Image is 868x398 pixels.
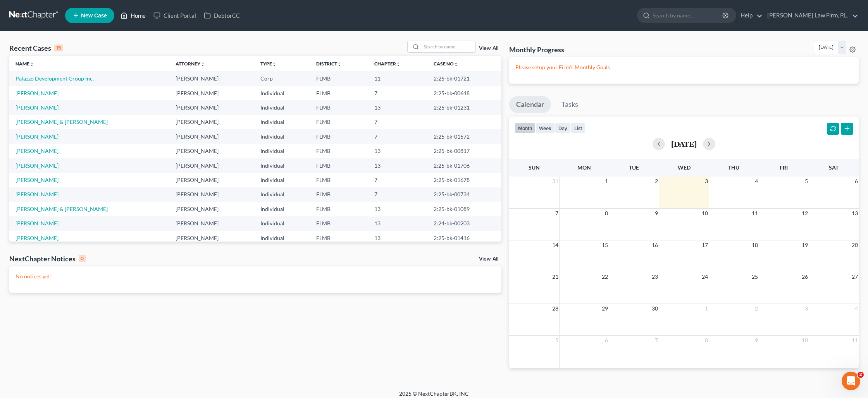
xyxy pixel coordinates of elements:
[701,272,709,281] span: 24
[310,173,368,187] td: FLMB
[763,9,858,22] a: [PERSON_NAME] Law Firm, P.L.
[169,100,254,115] td: [PERSON_NAME]
[368,71,427,86] td: 11
[200,62,205,67] i: unfold_more
[421,41,475,52] input: Search by name...
[15,206,108,212] a: [PERSON_NAME] & [PERSON_NAME]
[754,336,759,345] span: 9
[169,86,254,100] td: [PERSON_NAME]
[654,209,659,218] span: 9
[801,336,809,345] span: 10
[651,304,659,313] span: 30
[509,96,551,113] a: Calendar
[555,209,559,218] span: 7
[804,304,809,313] span: 3
[15,148,59,154] a: [PERSON_NAME]
[604,336,609,345] span: 6
[15,177,59,183] a: [PERSON_NAME]
[368,144,427,158] td: 13
[337,62,342,67] i: unfold_more
[728,164,739,171] span: Thu
[15,235,59,241] a: [PERSON_NAME]
[15,220,59,226] a: [PERSON_NAME]
[427,71,501,86] td: 2:25-bk-01721
[427,86,501,100] td: 2:25-bk-00648
[254,129,310,144] td: Individual
[9,43,63,53] div: Recent Cases
[851,240,859,250] span: 20
[368,173,427,187] td: 7
[601,304,609,313] span: 29
[555,96,585,113] a: Tasks
[434,61,458,67] a: Case Nounfold_more
[515,123,536,133] button: month
[604,209,609,218] span: 8
[310,158,368,173] td: FLMB
[169,144,254,158] td: [PERSON_NAME]
[509,45,564,54] h3: Monthly Progress
[260,61,277,67] a: Typeunfold_more
[368,158,427,173] td: 13
[368,202,427,216] td: 13
[479,256,498,262] a: View All
[751,209,759,218] span: 11
[310,231,368,245] td: FLMB
[427,144,501,158] td: 2:25-bk-00817
[396,62,401,67] i: unfold_more
[15,90,59,96] a: [PERSON_NAME]
[310,187,368,202] td: FLMB
[427,158,501,173] td: 2:25-bk-01706
[169,216,254,231] td: [PERSON_NAME]
[555,123,571,133] button: day
[704,304,709,313] span: 1
[801,209,809,218] span: 12
[479,46,498,51] a: View All
[169,187,254,202] td: [PERSON_NAME]
[254,86,310,100] td: Individual
[15,273,495,280] p: No notices yet!
[551,240,559,250] span: 14
[751,272,759,281] span: 25
[601,272,609,281] span: 22
[15,104,59,111] a: [PERSON_NAME]
[254,71,310,86] td: Corp
[310,115,368,129] td: FLMB
[427,231,501,245] td: 2:25-bk-01416
[427,187,501,202] td: 2:25-bk-00734
[851,272,859,281] span: 27
[577,164,591,171] span: Mon
[254,173,310,187] td: Individual
[454,62,458,67] i: unfold_more
[842,372,860,390] iframe: Intercom live chat
[272,62,277,67] i: unfold_more
[704,177,709,186] span: 3
[851,209,859,218] span: 13
[176,61,205,67] a: Attorneyunfold_more
[368,100,427,115] td: 13
[515,63,852,71] p: Please setup your Firm's Monthly Goals
[829,164,839,171] span: Sat
[368,216,427,231] td: 13
[15,118,108,125] a: [PERSON_NAME] & [PERSON_NAME]
[15,75,94,82] a: Palazzo Development Group Inc.
[737,9,763,22] a: Help
[754,304,759,313] span: 2
[780,164,788,171] span: Fri
[368,231,427,245] td: 13
[310,216,368,231] td: FLMB
[551,272,559,281] span: 21
[310,86,368,100] td: FLMB
[551,304,559,313] span: 28
[368,115,427,129] td: 7
[427,100,501,115] td: 2:25-bk-01231
[15,191,59,197] a: [PERSON_NAME]
[310,71,368,86] td: FLMB
[254,100,310,115] td: Individual
[858,372,864,378] span: 2
[15,133,59,140] a: [PERSON_NAME]
[555,336,559,345] span: 5
[254,187,310,202] td: Individual
[801,240,809,250] span: 19
[368,129,427,144] td: 7
[254,216,310,231] td: Individual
